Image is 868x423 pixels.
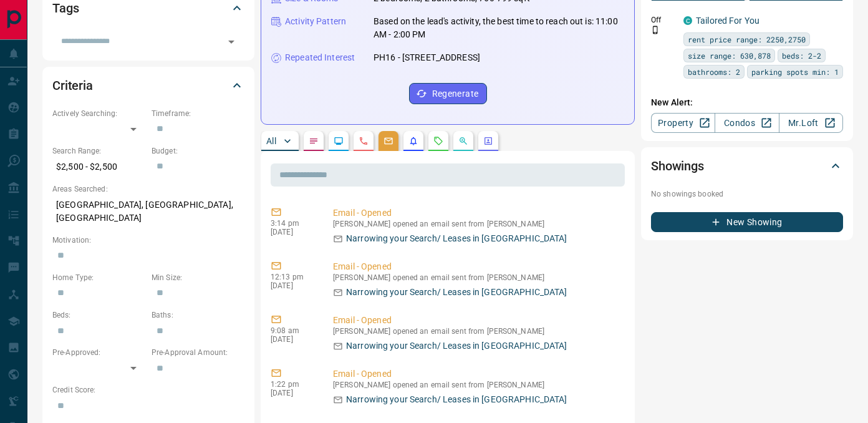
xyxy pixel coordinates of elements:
p: [PERSON_NAME] opened an email sent from [PERSON_NAME] [333,327,620,336]
p: 12:13 pm [271,273,314,281]
p: Motivation: [52,235,244,246]
span: parking spots min: 1 [751,66,839,78]
p: Search Range: [52,145,145,157]
p: Timeframe: [152,108,244,119]
a: Mr.Loft [779,113,843,133]
p: Narrowing your Search/ Leases in [GEOGRAPHIC_DATA] [346,232,567,245]
div: condos.ca [683,16,692,25]
svg: Notes [309,136,319,146]
p: $2,500 - $2,500 [52,157,145,177]
p: Pre-Approval Amount: [152,347,244,358]
svg: Requests [433,136,443,146]
p: Email - Opened [333,260,620,273]
p: All [266,137,276,145]
p: [PERSON_NAME] opened an email sent from [PERSON_NAME] [333,220,620,228]
h2: Showings [651,156,704,176]
svg: Agent Actions [483,136,493,146]
p: Activity Pattern [285,15,346,28]
p: Narrowing your Search/ Leases in [GEOGRAPHIC_DATA] [346,286,567,299]
p: [PERSON_NAME] opened an email sent from [PERSON_NAME] [333,273,620,282]
p: [GEOGRAPHIC_DATA], [GEOGRAPHIC_DATA], [GEOGRAPHIC_DATA] [52,195,244,228]
a: Property [651,113,715,133]
p: [DATE] [271,389,314,397]
p: Actively Searching: [52,108,145,119]
p: Narrowing your Search/ Leases in [GEOGRAPHIC_DATA] [346,393,567,406]
svg: Listing Alerts [408,136,418,146]
p: Home Type: [52,272,145,283]
p: Email - Opened [333,207,620,220]
p: Email - Opened [333,367,620,381]
span: size range: 630,878 [688,49,771,62]
p: Baths: [152,309,244,321]
p: Repeated Interest [285,51,355,64]
svg: Lead Browsing Activity [334,136,344,146]
svg: Opportunities [458,136,468,146]
p: [PERSON_NAME] opened an email sent from [PERSON_NAME] [333,381,620,389]
p: 9:08 am [271,326,314,335]
p: No showings booked [651,188,843,200]
svg: Emails [383,136,393,146]
p: Min Size: [152,272,244,283]
button: New Showing [651,212,843,232]
p: 3:14 pm [271,219,314,228]
p: [DATE] [271,335,314,344]
p: Beds: [52,309,145,321]
div: Showings [651,151,843,181]
span: beds: 2-2 [782,49,821,62]
p: New Alert: [651,96,843,109]
span: rent price range: 2250,2750 [688,33,806,46]
button: Open [223,33,240,51]
svg: Push Notification Only [651,26,660,34]
div: Criteria [52,70,244,100]
p: Narrowing your Search/ Leases in [GEOGRAPHIC_DATA] [346,339,567,352]
p: Off [651,14,676,26]
p: 1:22 pm [271,380,314,389]
span: bathrooms: 2 [688,66,740,78]
p: Budget: [152,145,244,157]
a: Tailored For You [696,16,759,26]
p: Email - Opened [333,314,620,327]
p: Areas Searched: [52,183,244,195]
p: [DATE] [271,281,314,290]
h2: Criteria [52,75,93,95]
p: Based on the lead's activity, the best time to reach out is: 11:00 AM - 2:00 PM [374,15,624,41]
p: Pre-Approved: [52,347,145,358]
button: Regenerate [409,83,487,104]
svg: Calls [359,136,369,146]
p: PH16 - [STREET_ADDRESS] [374,51,480,64]
p: [DATE] [271,228,314,236]
p: Credit Score: [52,384,244,396]
a: Condos [715,113,779,133]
